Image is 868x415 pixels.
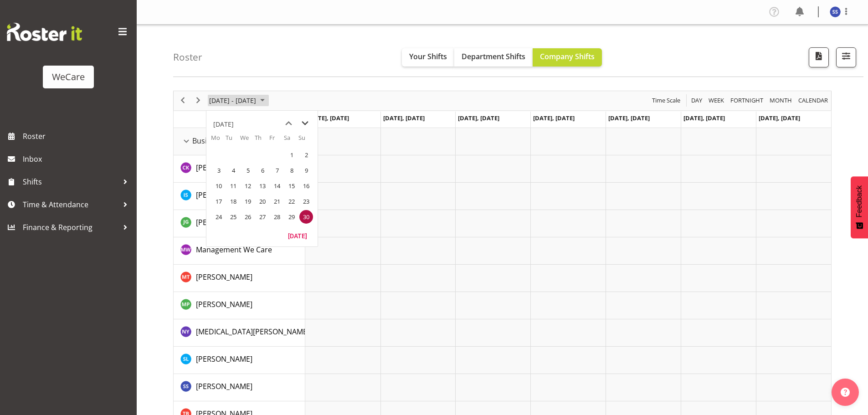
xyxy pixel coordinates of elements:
th: Th [255,133,269,147]
button: Timeline Month [768,95,794,106]
span: Sunday, June 9, 2024 [299,164,313,177]
span: Inbox [23,152,132,166]
button: Feedback - Show survey [851,176,868,238]
th: Tu [226,133,240,147]
span: [DATE], [DATE] [683,114,725,122]
span: Time Scale [651,95,681,106]
span: Sunday, June 2, 2024 [299,148,313,162]
span: Your Shifts [409,51,447,61]
span: Wednesday, June 5, 2024 [241,164,255,177]
td: Isabel Simcox resource [174,183,305,210]
span: Tuesday, June 18, 2024 [226,195,240,208]
span: Saturday, June 8, 2024 [285,164,298,177]
a: [PERSON_NAME] [196,272,252,282]
td: Chloe Kim resource [174,155,305,183]
button: Month [797,95,830,106]
span: Day [690,95,703,106]
span: [DATE], [DATE] [383,114,425,122]
span: [DATE], [DATE] [308,114,349,122]
span: Department Shifts [462,51,525,61]
span: Management We Care [196,245,272,255]
th: Fr [269,133,284,147]
span: [PERSON_NAME] [196,381,252,391]
span: Business Support Office [192,135,275,146]
button: June 2024 [208,95,269,106]
td: Sunday, June 30, 2024 [298,209,313,225]
span: [DATE], [DATE] [458,114,499,122]
th: Su [298,133,313,147]
a: [PERSON_NAME] [196,162,252,173]
a: [PERSON_NAME] [196,217,252,228]
button: Filter Shifts [836,47,856,67]
span: Monday, June 17, 2024 [212,195,226,208]
span: Saturday, June 1, 2024 [285,148,298,162]
td: Nikita Yates resource [174,319,305,347]
span: Week [708,95,725,106]
span: Time & Attendance [23,198,118,211]
div: previous period [175,91,190,110]
span: Sunday, June 30, 2024 [299,210,313,224]
a: [PERSON_NAME] [196,190,252,200]
span: Saturday, June 15, 2024 [285,179,298,193]
span: Tuesday, June 11, 2024 [226,179,240,193]
th: Mo [211,133,226,147]
span: Sunday, June 16, 2024 [299,179,313,193]
img: help-xxl-2.png [841,388,850,397]
span: Monday, June 24, 2024 [212,210,226,224]
span: calendar [797,95,829,106]
button: previous month [280,115,297,132]
span: Shifts [23,175,118,189]
span: Feedback [855,185,863,217]
a: [PERSON_NAME] [196,381,252,392]
span: [PERSON_NAME] [196,190,252,200]
td: Business Support Office resource [174,128,305,155]
button: next month [297,115,313,132]
button: Department Shifts [454,48,533,67]
td: Management We Care resource [174,237,305,265]
span: Thursday, June 27, 2024 [256,210,269,224]
span: [MEDICAL_DATA][PERSON_NAME] [196,327,309,337]
button: Time Scale [651,95,682,106]
span: Fortnight [729,95,764,106]
a: [PERSON_NAME] [196,354,252,364]
td: Savita Savita resource [174,374,305,401]
span: Monday, June 10, 2024 [212,179,226,193]
span: Roster [23,129,132,143]
button: Company Shifts [533,48,602,67]
button: Your Shifts [402,48,454,67]
button: Next [192,95,205,106]
div: June 24 - 30, 2024 [206,91,270,110]
span: Sunday, June 23, 2024 [299,195,313,208]
span: Wednesday, June 19, 2024 [241,195,255,208]
span: Month [769,95,793,106]
span: Friday, June 7, 2024 [270,164,284,177]
button: Previous [177,95,189,106]
span: Tuesday, June 25, 2024 [226,210,240,224]
span: Friday, June 14, 2024 [270,179,284,193]
span: [PERSON_NAME] [196,272,252,282]
span: [PERSON_NAME] [196,217,252,227]
span: Monday, June 3, 2024 [212,164,226,177]
span: Tuesday, June 4, 2024 [226,164,240,177]
td: Millie Pumphrey resource [174,292,305,319]
span: Wednesday, June 26, 2024 [241,210,255,224]
a: [PERSON_NAME] [196,299,252,310]
button: Fortnight [729,95,765,106]
button: Timeline Day [690,95,704,106]
button: Timeline Week [707,95,726,106]
th: Sa [284,133,298,147]
td: Michelle Thomas resource [174,265,305,292]
a: [MEDICAL_DATA][PERSON_NAME] [196,326,309,337]
span: [DATE], [DATE] [533,114,575,122]
span: Friday, June 28, 2024 [270,210,284,224]
td: Sarah Lamont resource [174,347,305,374]
span: Saturday, June 22, 2024 [285,195,298,208]
span: Thursday, June 6, 2024 [256,164,269,177]
div: WeCare [52,70,85,84]
span: Company Shifts [540,51,595,61]
span: Friday, June 21, 2024 [270,195,284,208]
span: Finance & Reporting [23,220,118,234]
button: Download a PDF of the roster according to the set date range. [809,47,829,67]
